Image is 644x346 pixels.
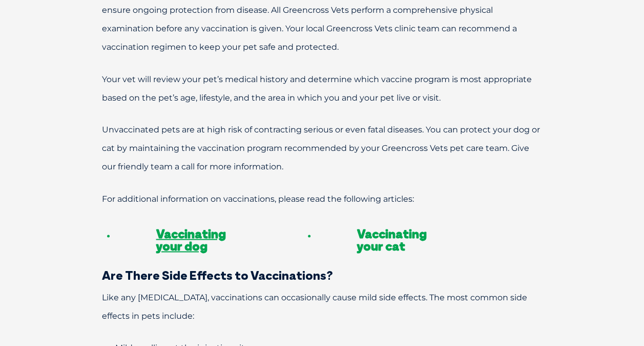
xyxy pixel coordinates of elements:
[357,225,427,253] a: Vaccinating your cat
[102,292,527,320] span: Like any [MEDICAL_DATA], vaccinations can occasionally cause mild side effects. The most common s...
[102,194,414,204] span: For additional information on vaccinations, please read the following articles:
[102,125,540,171] span: Unvaccinated pets are at high risk of contracting serious or even fatal diseases. You can protect...
[102,74,532,103] span: Your vet will review your pet’s medical history and determine which vaccine program is most appro...
[102,267,333,282] span: Are There Side Effects to Vaccinations?
[156,225,226,253] a: Vaccinating your dog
